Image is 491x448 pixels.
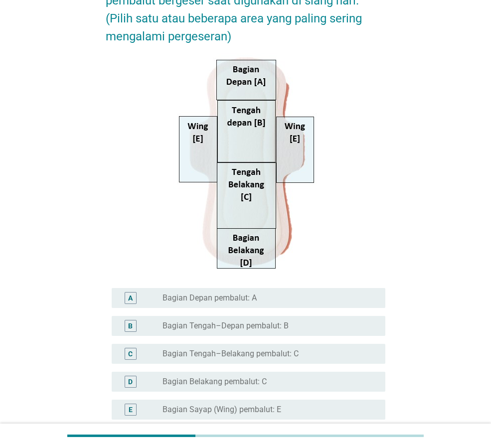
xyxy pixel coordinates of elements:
img: 6b940996-1656-4884-83e0-161de5e69469-position-2.jpg [173,53,319,272]
label: Bagian Sayap (Wing) pembalut: E [163,405,281,415]
label: Bagian Belakang pembalut: C [163,377,267,387]
div: E [129,404,133,415]
label: Bagian Tengah–Belakang pembalut: C [163,349,299,359]
label: Bagian Tengah–Depan pembalut: B [163,321,289,331]
div: A [128,293,133,303]
label: Bagian Depan pembalut: A [163,293,257,303]
div: C [128,348,133,359]
div: D [128,376,133,387]
div: B [128,320,133,331]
